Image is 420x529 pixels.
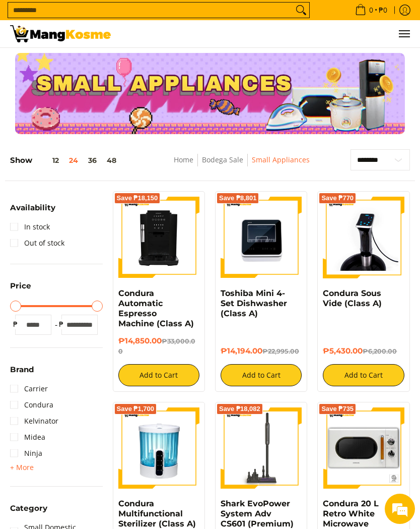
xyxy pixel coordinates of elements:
[118,197,199,278] img: Condura Automatic Espresso Machine (Class A)
[118,337,195,355] del: ₱33,000.00
[219,406,260,412] span: Save ₱18,082
[10,381,48,397] a: Carrier
[102,156,121,164] button: 48
[221,499,294,528] a: Shark EvoPower System Adv CS601 (Premium)
[146,154,337,177] nav: Breadcrumbs
[323,197,404,278] img: Condura Sous Vide (Class A)
[118,499,196,528] a: Condura Multifunctional Sterilizer (Class A)
[10,429,45,445] a: Midea
[117,406,155,412] span: Save ₱1,700
[352,5,390,16] span: •
[323,288,382,308] a: Condura Sous Vide (Class A)
[202,155,243,164] a: Bodega Sale
[118,407,199,489] img: Condura Multifunctional Sterilizer (Class A)
[321,195,354,201] span: Save ₱770
[323,346,404,357] h6: ₱5,430.00
[10,282,31,289] span: Price
[32,156,64,164] button: 12
[10,235,64,251] a: Out of stock
[377,7,389,14] span: ₱0
[118,364,199,386] button: Add to Cart
[368,7,375,14] span: 0
[10,319,20,329] span: ₱
[323,407,404,489] img: condura-vintage-style-20-liter-micowave-oven-with-icc-sticker-class-a-full-front-view-mang-kosme
[121,20,410,47] ul: Customer Navigation
[10,461,34,474] summary: Open
[221,346,302,357] h6: ₱14,194.00
[10,204,55,219] summary: Open
[10,282,31,297] summary: Open
[118,336,199,357] h6: ₱14,850.00
[10,504,47,512] span: Category
[10,219,50,235] a: In stock
[10,463,34,472] span: + More
[10,445,42,461] a: Ninja
[83,156,102,164] button: 36
[323,364,404,386] button: Add to Cart
[221,288,287,318] a: Toshiba Mini 4-Set Dishwasher (Class A)
[118,288,194,328] a: Condura Automatic Espresso Machine (Class A)
[10,397,53,413] a: Condura
[262,347,299,355] del: ₱22,995.00
[121,20,410,47] nav: Main Menu
[398,20,410,47] button: Menu
[56,319,66,329] span: ₱
[174,155,193,164] a: Home
[221,364,302,386] button: Add to Cart
[252,155,310,164] a: Small Appliances
[117,195,158,201] span: Save ₱18,150
[363,347,397,355] del: ₱6,200.00
[10,504,47,519] summary: Open
[64,156,83,164] button: 24
[321,406,354,412] span: Save ₱735
[293,3,309,18] button: Search
[10,366,34,373] span: Brand
[10,25,111,42] img: Small Appliances l Mang Kosme: Home Appliances Warehouse Sale
[219,195,257,201] span: Save ₱8,801
[10,413,58,429] a: Kelvinator
[10,204,55,211] span: Availability
[10,366,34,381] summary: Open
[221,197,302,278] img: Toshiba Mini 4-Set Dishwasher (Class A)
[221,407,302,489] img: shark-evopower-wireless-vacuum-full-view-mang-kosme
[10,156,121,165] h5: Show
